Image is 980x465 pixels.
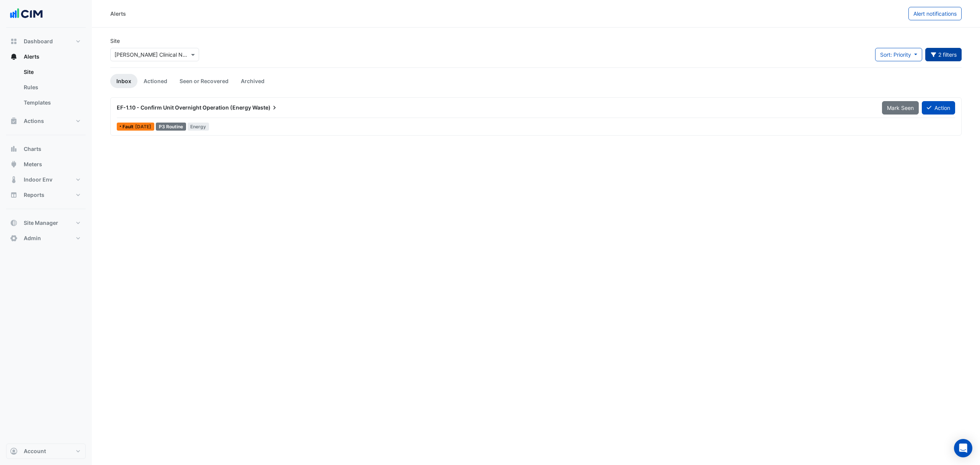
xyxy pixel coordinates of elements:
button: Site Manager [6,215,86,231]
span: Mark Seen [887,105,914,111]
span: Sort: Priority [880,51,911,58]
span: Charts [24,145,41,153]
span: Admin [24,234,41,242]
div: Open Intercom Messenger [954,439,972,457]
div: P3 Routine [156,123,186,131]
span: Alert notifications [913,10,957,17]
app-icon: Indoor Env [10,176,18,183]
button: Admin [6,231,86,246]
app-icon: Charts [10,145,18,153]
a: Archived [235,74,271,88]
button: Account [6,444,86,459]
button: Reports [6,187,86,203]
app-icon: Dashboard [10,38,18,45]
a: Site [18,64,86,80]
app-icon: Admin [10,234,18,242]
span: Fault [122,124,135,129]
div: Alerts [6,64,86,113]
app-icon: Site Manager [10,219,18,227]
app-icon: Reports [10,191,18,199]
button: Action [922,101,955,115]
a: Seen or Recovered [173,74,235,88]
a: Rules [18,80,86,95]
label: Site [110,37,120,45]
button: Mark Seen [882,101,919,115]
span: Dashboard [24,38,53,45]
span: Site Manager [24,219,58,227]
button: Sort: Priority [875,48,922,61]
button: 2 filters [925,48,962,61]
button: Charts [6,141,86,157]
span: Actions [24,117,44,125]
button: Dashboard [6,34,86,49]
button: Alerts [6,49,86,64]
span: Reports [24,191,44,199]
app-icon: Actions [10,117,18,125]
app-icon: Meters [10,160,18,168]
span: Meters [24,160,42,168]
span: Energy [188,123,209,131]
button: Actions [6,113,86,129]
button: Indoor Env [6,172,86,187]
span: EF-1.10 - Confirm Unit Overnight Operation (Energy [117,104,251,111]
span: Indoor Env [24,176,52,183]
a: Actioned [137,74,173,88]
a: Templates [18,95,86,110]
span: Waste) [252,104,278,111]
span: Alerts [24,53,39,61]
button: Alert notifications [908,7,962,20]
div: Alerts [110,10,126,18]
span: Mon 01-Sep-2025 10:15 IST [135,124,151,129]
app-icon: Alerts [10,53,18,61]
a: Inbox [110,74,137,88]
span: Account [24,447,46,455]
img: Company Logo [9,6,44,21]
button: Meters [6,157,86,172]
